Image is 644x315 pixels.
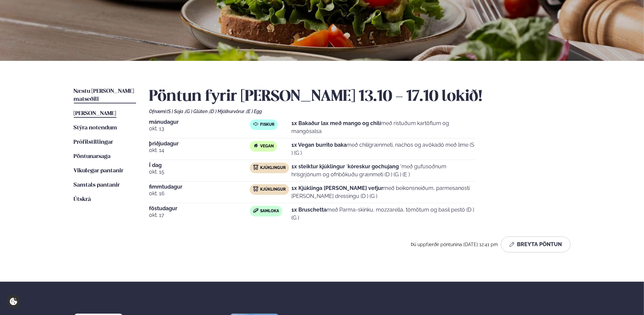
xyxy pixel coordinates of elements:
[253,186,258,192] img: chicken.svg
[149,190,250,198] span: okt. 16
[149,125,250,133] span: okt. 13
[253,143,258,148] img: Vegan.svg
[291,141,475,157] p: með chilígrænmeti, nachos og avókadó með lime (S ) (G )
[74,125,117,131] span: Stýra notendum
[74,138,113,146] a: Prófílstillingar
[74,168,124,174] span: Vikulegar pantanir
[253,121,258,127] img: fish.svg
[291,207,327,213] strong: 1x Bruschetta
[411,242,498,247] span: Þú uppfærðir pöntunina [DATE] 12:41 pm
[74,139,113,145] span: Prófílstillingar
[74,196,91,204] a: Útskrá
[7,295,20,308] a: Cookie settings
[149,109,570,114] div: Ofnæmi:
[291,142,347,148] strong: 1x Vegan burrito baka
[74,197,91,202] span: Útskrá
[260,187,286,192] span: Kjúklingur
[291,185,383,191] strong: 1x Kjúklinga [PERSON_NAME] vefjur
[149,163,250,168] span: Í dag
[247,109,262,114] span: (E ) Egg
[291,184,475,200] p: með beikonsneiðum, parmesanosti [PERSON_NAME] dressingu (D ) (G )
[74,87,136,103] a: Næstu [PERSON_NAME] matseðill
[149,168,250,176] span: okt. 15
[74,110,116,118] a: [PERSON_NAME]
[291,119,475,135] p: með ristuðum kartöflum og mangósalsa
[260,122,274,127] span: Fiskur
[74,153,111,161] a: Pöntunarsaga
[74,154,111,159] span: Pöntunarsaga
[291,163,402,170] strong: 1x steiktur kjúklingur ´kóreskur gochujang ´
[149,141,250,146] span: þriðjudagur
[74,88,134,102] span: Næstu [PERSON_NAME] matseðill
[74,182,120,188] span: Samtals pantanir
[149,206,250,211] span: föstudagur
[74,124,117,132] a: Stýra notendum
[291,120,381,126] strong: 1x Bakaður lax með mango og chilí
[74,167,124,175] a: Vikulegar pantanir
[253,208,258,213] img: sandwich-new-16px.svg
[149,87,570,106] h2: Pöntun fyrir [PERSON_NAME] 13.10 - 17.10 lokið!
[167,109,186,114] span: (S ) Soja ,
[149,146,250,154] span: okt. 14
[260,144,274,149] span: Vegan
[74,111,116,116] span: [PERSON_NAME]
[260,209,279,214] span: Samloka
[149,211,250,219] span: okt. 17
[291,206,475,222] p: með Parma-skinku, mozzarella, tómötum og basil pestó (D ) (G )
[149,184,250,190] span: fimmtudagur
[501,236,570,252] button: Breyta Pöntun
[74,181,120,189] a: Samtals pantanir
[210,109,247,114] span: (D ) Mjólkurvörur ,
[291,163,475,179] p: með gufusoðnum hrísgrjónum og ofnbökuðu grænmeti (D ) (G ) (E )
[149,119,250,125] span: mánudagur
[260,165,286,171] span: Kjúklingur
[253,165,258,170] img: chicken.svg
[186,109,210,114] span: (G ) Glúten ,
